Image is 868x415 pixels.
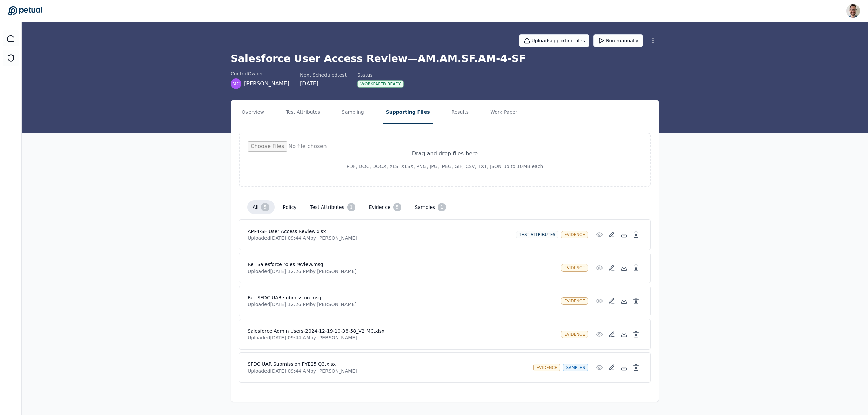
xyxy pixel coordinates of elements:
button: Download File [618,361,630,374]
button: samples 1 [410,200,452,214]
div: 5 [393,203,401,211]
div: evidence [561,331,588,338]
div: evidence [561,231,588,238]
button: evidence 5 [363,200,407,214]
button: policy [277,201,302,213]
p: Uploaded [DATE] 12:26 PM by [PERSON_NAME] [248,301,556,308]
button: Add/Edit Description [606,229,618,241]
button: Add/Edit Description [606,361,618,374]
button: Preview File (hover for quick preview, click for full view) [593,262,606,274]
button: Results [449,100,472,124]
button: all 5 [247,200,275,214]
div: Workpaper Ready [357,80,404,88]
h1: Salesforce User Access Review — AM.AM.SF.AM-4-SF [231,53,659,65]
a: Go to Dashboard [8,6,42,16]
h4: Re_ Salesforce roles review.msg [248,261,556,268]
button: Add/Edit Description [606,262,618,274]
div: test attributes [516,231,558,238]
button: Download File [618,229,630,241]
p: Uploaded [DATE] 09:44 AM by [PERSON_NAME] [248,334,556,341]
p: Uploaded [DATE] 09:44 AM by [PERSON_NAME] [248,368,528,374]
button: Overview [239,100,267,124]
div: control Owner [231,70,289,77]
button: Delete File [630,295,642,307]
p: Uploaded [DATE] 09:44 AM by [PERSON_NAME] [248,235,511,241]
div: 1 [438,203,446,211]
a: Dashboard [3,30,19,46]
span: MC [232,80,240,87]
button: Add/Edit Description [606,295,618,307]
button: Preview File (hover for quick preview, click for full view) [593,361,606,374]
button: Work Paper [488,100,520,124]
button: Delete File [630,361,642,374]
h4: AM-4-SF User Access Review.xlsx [248,228,511,235]
div: evidence [533,364,560,371]
button: Test Attributes [283,100,323,124]
span: [PERSON_NAME] [244,80,289,88]
button: Preview File (hover for quick preview, click for full view) [593,295,606,307]
p: Uploaded [DATE] 12:26 PM by [PERSON_NAME] [248,268,556,275]
a: SOC [3,50,19,66]
img: Eliot Walker [846,4,860,18]
h4: Salesforce Admin Users-2024-12-19-10-38-58_V2 MC.xlsx [248,328,556,334]
button: Download File [618,262,630,274]
button: Preview File (hover for quick preview, click for full view) [593,229,606,241]
button: Preview File (hover for quick preview, click for full view) [593,328,606,340]
button: Delete File [630,262,642,274]
div: 1 [347,203,355,211]
button: Uploadsupporting files [519,34,590,47]
nav: Tabs [231,100,659,124]
h4: Re_ SFDC UAR submission.msg [248,294,556,301]
button: Download File [618,328,630,340]
button: Download File [618,295,630,307]
button: More Options [647,35,659,47]
div: Status [357,72,404,78]
button: test attributes 1 [305,200,361,214]
button: Supporting Files [383,100,433,124]
div: evidence [561,297,588,305]
div: 5 [261,203,269,211]
button: Sampling [339,100,367,124]
div: [DATE] [300,80,347,88]
button: Add/Edit Description [606,328,618,340]
div: samples [563,364,588,371]
h4: SFDC UAR Submission FYE25 Q3.xlsx [248,361,528,368]
button: Delete File [630,328,642,340]
button: Delete File [630,229,642,241]
div: Next Scheduled test [300,72,347,78]
div: evidence [561,264,588,272]
button: Run manually [593,34,643,47]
